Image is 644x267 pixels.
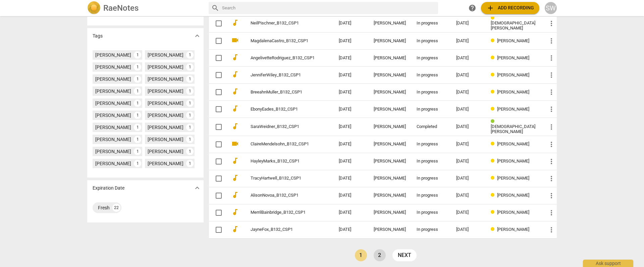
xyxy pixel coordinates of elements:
[497,210,529,215] span: [PERSON_NAME]
[251,159,315,164] a: HayleyMarks_B132_CSP1
[95,88,131,94] div: [PERSON_NAME]
[497,55,529,60] span: [PERSON_NAME]
[456,56,480,61] div: [DATE]
[417,159,445,164] div: In progress
[93,32,103,40] p: Tags
[95,136,131,143] div: [PERSON_NAME]
[468,4,476,12] span: help
[456,124,480,129] div: [DATE]
[491,107,497,112] span: Review status: in progress
[374,142,406,147] div: [PERSON_NAME]
[374,21,406,26] div: [PERSON_NAME]
[186,112,194,119] div: 1
[148,52,183,58] div: [PERSON_NAME]
[251,227,315,232] a: JayneFox_B132_CSP1
[148,100,183,107] div: [PERSON_NAME]
[95,52,131,58] div: [PERSON_NAME]
[251,176,315,181] a: TracyHartwell_B132_CSP1
[93,185,124,192] p: Expiration Date
[186,148,194,155] div: 1
[486,4,534,12] span: Add recording
[491,176,497,181] span: Review status: in progress
[333,204,368,221] td: [DATE]
[333,187,368,204] td: [DATE]
[148,64,183,70] div: [PERSON_NAME]
[186,87,194,95] div: 1
[193,32,201,40] span: expand_more
[491,124,535,134] span: [DEMOGRAPHIC_DATA][PERSON_NAME]
[491,119,497,124] span: Review status: completed
[186,124,194,131] div: 1
[547,105,555,113] span: more_vert
[497,193,529,198] span: [PERSON_NAME]
[148,112,183,119] div: [PERSON_NAME]
[148,160,183,167] div: [PERSON_NAME]
[374,73,406,78] div: [PERSON_NAME]
[231,53,239,61] span: audiotrack
[103,3,139,13] h2: RaeNotes
[456,107,480,112] div: [DATE]
[211,4,219,12] span: search
[87,1,101,15] img: Logo
[192,183,202,193] button: Show more
[87,1,203,15] a: LogoRaeNotes
[547,88,555,96] span: more_vert
[456,21,480,26] div: [DATE]
[333,14,368,32] td: [DATE]
[333,101,368,118] td: [DATE]
[547,140,555,148] span: more_vert
[231,36,239,44] span: videocam
[134,148,141,155] div: 1
[417,176,445,181] div: In progress
[392,249,417,261] a: next
[231,208,239,216] span: audiotrack
[417,107,445,112] div: In progress
[417,193,445,198] div: In progress
[497,227,529,232] span: [PERSON_NAME]
[456,159,480,164] div: [DATE]
[251,39,315,44] a: MagdalenaCastro_B132_CSP1
[333,84,368,101] td: [DATE]
[251,142,315,147] a: ClaireMendelsohn_B132_CSP1
[374,210,406,215] div: [PERSON_NAME]
[497,72,529,77] span: [PERSON_NAME]
[456,193,480,198] div: [DATE]
[491,89,497,94] span: Review status: in progress
[497,38,529,43] span: [PERSON_NAME]
[547,37,555,45] span: more_vert
[491,38,497,43] span: Review status: in progress
[251,73,315,78] a: JenniferWiley_B132_CSP1
[222,3,435,13] input: Search
[374,90,406,95] div: [PERSON_NAME]
[456,176,480,181] div: [DATE]
[417,210,445,215] div: In progress
[374,176,406,181] div: [PERSON_NAME]
[95,160,131,167] div: [PERSON_NAME]
[231,19,239,27] span: audiotrack
[456,227,480,232] div: [DATE]
[374,124,406,129] div: [PERSON_NAME]
[417,56,445,61] div: In progress
[583,260,633,267] div: Ask support
[547,226,555,234] span: more_vert
[193,184,201,192] span: expand_more
[134,75,141,83] div: 1
[186,75,194,83] div: 1
[547,123,555,131] span: more_vert
[148,148,183,155] div: [PERSON_NAME]
[456,73,480,78] div: [DATE]
[374,39,406,44] div: [PERSON_NAME]
[95,64,131,70] div: [PERSON_NAME]
[547,71,555,79] span: more_vert
[98,204,110,211] div: Fresh
[491,193,497,198] span: Review status: in progress
[547,157,555,165] span: more_vert
[456,90,480,95] div: [DATE]
[231,157,239,165] span: audiotrack
[148,88,183,94] div: [PERSON_NAME]
[251,210,315,215] a: MerrilBainbridge_B132_CSP1
[333,67,368,84] td: [DATE]
[417,227,445,232] div: In progress
[134,136,141,143] div: 1
[148,136,183,143] div: [PERSON_NAME]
